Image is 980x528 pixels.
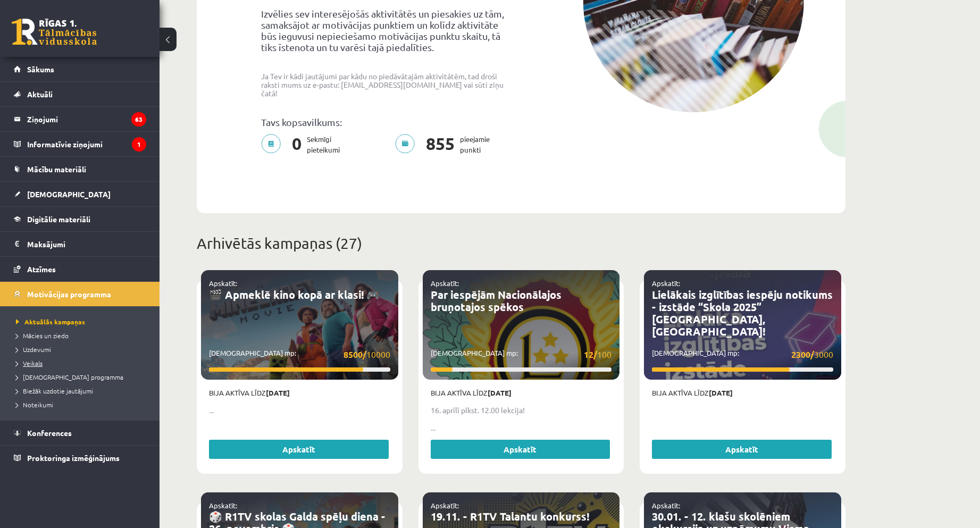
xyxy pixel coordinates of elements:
[27,289,111,299] span: Motivācijas programma
[27,428,72,438] span: Konferences
[266,388,290,397] strong: [DATE]
[14,157,146,181] a: Mācību materiāli
[431,348,612,361] p: [DEMOGRAPHIC_DATA] mp:
[261,134,346,155] p: Sekmīgi pieteikumi
[14,82,146,106] a: Aktuāli
[16,345,51,354] span: Uzdevumi
[16,317,85,326] span: Aktuālās kampaņas
[431,422,612,433] p: ...
[12,19,97,45] a: Rīgas 1. Tālmācības vidusskola
[14,421,146,445] a: Konferences
[584,348,612,361] span: 100
[209,288,380,301] a: 🎬 Apmeklē kino kopā ar klasi! 🎮
[14,57,146,81] a: Sākums
[652,288,833,338] a: Lielākais izglītības iespēju notikums - izstāde “Skola 2025” [GEOGRAPHIC_DATA], [GEOGRAPHIC_DATA]!
[27,189,111,199] span: [DEMOGRAPHIC_DATA]
[14,282,146,306] a: Motivācijas programma
[16,317,149,326] a: Aktuālās kampaņas
[27,89,53,99] span: Aktuāli
[14,132,146,156] a: Informatīvie ziņojumi1
[16,386,149,396] a: Biežāk uzdotie jautājumi
[431,288,562,314] a: Par iespējām Nacionālajos bruņotajos spēkos
[27,214,90,224] span: Digitālie materiāli
[209,405,390,416] p: ...
[209,348,390,361] p: [DEMOGRAPHIC_DATA] mp:
[344,349,366,360] strong: 8500/
[652,348,833,361] p: [DEMOGRAPHIC_DATA] mp:
[16,400,149,409] a: Noteikumi
[14,446,146,470] a: Proktoringa izmēģinājums
[261,8,513,53] p: Izvēlies sev interesējošās aktivitātēs un piesakies uz tām, samaksājot ar motivācijas punktiem un...
[287,134,307,155] span: 0
[27,132,146,156] legend: Informatīvie ziņojumi
[16,400,53,409] span: Noteikumi
[16,358,149,368] a: Veikals
[431,405,525,415] strong: 16. aprīlī plkst. 12.00 lekcija!
[421,134,460,155] span: 855
[395,134,496,155] p: pieejamie punkti
[14,207,146,231] a: Digitālie materiāli
[14,257,146,281] a: Atzīmes
[431,501,459,510] a: Apskatīt:
[431,279,459,288] a: Apskatīt:
[791,348,833,361] span: 3000
[209,440,389,459] a: Apskatīt
[584,349,597,360] strong: 12/
[16,372,149,382] a: [DEMOGRAPHIC_DATA] programma
[14,182,146,206] a: [DEMOGRAPHIC_DATA]
[27,264,56,274] span: Atzīmes
[16,373,123,381] span: [DEMOGRAPHIC_DATA] programma
[209,279,237,288] a: Apskatīt:
[261,72,513,97] p: Ja Tev ir kādi jautājumi par kādu no piedāvātajām aktivitātēm, tad droši raksti mums uz e-pastu: ...
[431,388,612,398] p: Bija aktīva līdz
[209,388,390,398] p: Bija aktīva līdz
[488,388,512,397] strong: [DATE]
[652,440,832,459] a: Apskatīt
[709,388,733,397] strong: [DATE]
[16,387,93,395] span: Biežāk uzdotie jautājumi
[791,349,814,360] strong: 2300/
[431,509,589,523] a: 19.11. - R1TV Talantu konkurss!
[261,116,513,128] p: Tavs kopsavilkums:
[27,164,86,174] span: Mācību materiāli
[27,107,146,131] legend: Ziņojumi
[16,345,149,354] a: Uzdevumi
[344,348,390,361] span: 10000
[652,388,833,398] p: Bija aktīva līdz
[132,137,146,152] i: 1
[14,107,146,131] a: Ziņojumi63
[27,232,146,256] legend: Maksājumi
[652,279,680,288] a: Apskatīt:
[14,232,146,256] a: Maksājumi
[431,440,610,459] a: Apskatīt
[652,501,680,510] a: Apskatīt:
[16,331,149,340] a: Mācies un ziedo
[209,501,237,510] a: Apskatīt:
[16,331,69,340] span: Mācies un ziedo
[27,453,120,463] span: Proktoringa izmēģinājums
[27,64,54,74] span: Sākums
[131,112,146,127] i: 63
[16,359,43,367] span: Veikals
[197,232,845,255] p: Arhivētās kampaņas (27)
